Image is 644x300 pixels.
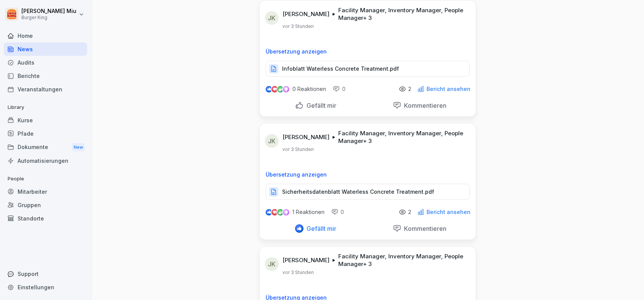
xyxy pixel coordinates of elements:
p: vor 3 Stunden [282,146,314,152]
a: Mitarbeiter [4,185,87,198]
a: Pfade [4,127,87,140]
img: like [266,86,272,92]
a: Audits [4,56,87,69]
a: Standorte [4,212,87,225]
p: Kommentieren [401,102,447,109]
img: celebrate [277,86,284,92]
a: Kurse [4,114,87,127]
div: Support [4,267,87,281]
p: Infoblatt Waterless Concrete Treatment.pdf [282,65,399,73]
img: inspiring [283,209,289,216]
img: love [272,209,277,215]
a: News [4,42,87,56]
a: DokumenteNew [4,140,87,154]
p: Burger King [21,15,76,20]
a: Sicherheitsdatenblatt Waterless Concrete Treatment.pdf [266,190,470,198]
p: Facility Manager, Inventory Manager, People Manager + 3 [338,253,467,268]
p: Bericht ansehen [427,86,470,92]
p: [PERSON_NAME] Miu [21,8,76,15]
p: Gefällt mir [303,225,336,232]
p: Gefällt mir [303,102,336,109]
div: JK [265,11,279,25]
a: Gruppen [4,198,87,212]
a: Infoblatt Waterless Concrete Treatment.pdf [266,67,470,75]
a: Home [4,29,87,42]
p: [PERSON_NAME] [282,10,329,18]
p: vor 3 Stunden [282,269,314,276]
div: 0 [331,208,344,216]
img: inspiring [283,86,289,92]
p: [PERSON_NAME] [282,256,329,264]
p: Facility Manager, Inventory Manager, People Manager + 3 [338,6,467,22]
img: love [272,86,277,92]
p: Übersetzung anzeigen [266,49,470,55]
div: JK [265,257,279,271]
p: 2 [408,86,411,92]
a: Einstellungen [4,281,87,294]
p: vor 3 Stunden [282,23,314,29]
div: 0 [333,85,346,93]
p: Übersetzung anzeigen [266,172,470,178]
div: JK [265,134,279,148]
p: Facility Manager, Inventory Manager, People Manager + 3 [338,130,467,145]
p: Bericht ansehen [427,209,470,215]
a: Automatisierungen [4,154,87,167]
div: New [72,143,85,152]
p: Library [4,101,87,114]
p: 1 Reaktionen [292,209,324,215]
p: People [4,173,87,185]
a: Veranstaltungen [4,83,87,96]
a: Berichte [4,69,87,83]
img: like [266,209,272,215]
p: 0 Reaktionen [292,86,326,92]
p: [PERSON_NAME] [282,133,329,141]
img: celebrate [277,209,284,216]
div: Dokumente [4,140,87,154]
p: Sicherheitsdatenblatt Waterless Concrete Treatment.pdf [282,188,434,196]
p: 2 [408,209,411,215]
p: Kommentieren [401,225,447,232]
